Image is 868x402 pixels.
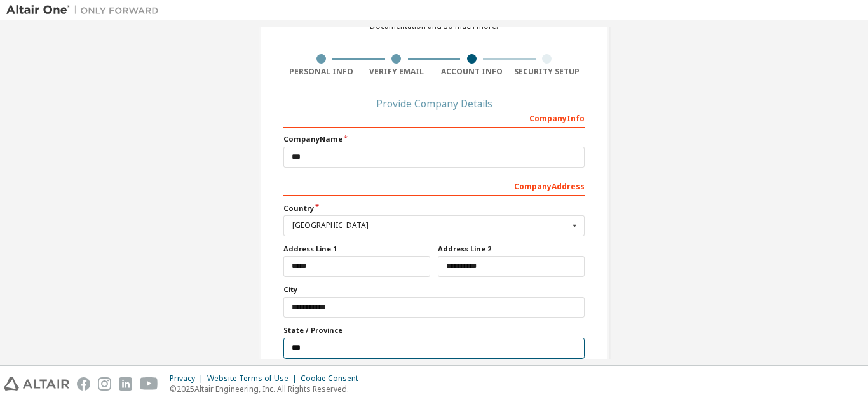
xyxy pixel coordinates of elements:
img: Altair One [6,4,165,17]
label: City [283,285,585,295]
label: State / Province [283,325,585,335]
div: Website Terms of Use [207,373,301,384]
div: [GEOGRAPHIC_DATA] [292,222,569,229]
div: Company Address [283,175,585,196]
div: Provide Company Details [283,100,585,107]
img: linkedin.svg [119,377,132,391]
label: Address Line 1 [283,244,430,254]
img: altair_logo.svg [4,377,69,391]
div: Account Info [434,67,510,77]
div: Security Setup [510,67,585,77]
div: Verify Email [359,67,435,77]
img: instagram.svg [98,377,111,391]
div: Privacy [170,373,207,384]
label: Address Line 2 [438,244,585,254]
p: © 2025 Altair Engineering, Inc. All Rights Reserved. [170,384,366,394]
img: facebook.svg [77,377,90,391]
div: Company Info [283,107,585,128]
label: Company Name [283,134,585,144]
div: Personal Info [283,67,359,77]
img: youtube.svg [140,377,158,391]
div: Cookie Consent [301,373,366,384]
label: Country [283,203,585,213]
